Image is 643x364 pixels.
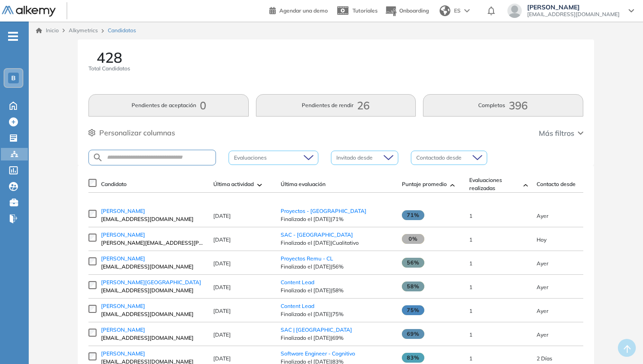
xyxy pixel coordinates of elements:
span: 58% [402,282,424,291]
span: [EMAIL_ADDRESS][DOMAIN_NAME] [101,286,204,295]
span: Finalizado el [DATE] | 58% [281,286,393,295]
span: [PERSON_NAME] [101,326,145,333]
span: [PERSON_NAME] [101,303,145,309]
a: [PERSON_NAME][GEOGRAPHIC_DATA] [101,278,204,286]
button: Onboarding [385,1,429,21]
img: [missing "en.ARROW_ALT" translation] [450,184,455,186]
span: Agendar una demo [279,7,328,14]
a: Content Lead [281,279,314,286]
span: Onboarding [399,7,429,14]
span: Finalizado el [DATE] | 71% [281,215,393,223]
button: Pendientes de aceptación0 [88,94,248,117]
a: Agendar una demo [269,4,328,15]
a: Content Lead [281,303,314,309]
span: 1 [469,355,472,362]
a: Proyectos Remu - CL [281,255,333,262]
span: Tutoriales [352,7,378,14]
a: [PERSON_NAME] [101,350,204,358]
span: [PERSON_NAME] [101,350,145,357]
span: 83% [402,353,424,363]
span: [EMAIL_ADDRESS][DOMAIN_NAME] [101,334,204,342]
span: [EMAIL_ADDRESS][DOMAIN_NAME] [101,310,204,318]
span: 428 [97,50,122,65]
span: Puntaje promedio [402,180,447,188]
span: Finalizado el [DATE] | 56% [281,263,393,271]
span: Evaluaciones realizadas [469,176,520,192]
span: ES [454,7,461,15]
span: B [11,74,16,82]
button: Pendientes de rendir26 [256,94,416,117]
span: 71% [402,210,424,220]
span: Finalizado el [DATE] | 69% [281,334,393,342]
img: [missing "en.ARROW_ALT" translation] [257,184,262,186]
span: [DATE] [213,260,231,267]
span: 10-Sep-2025 [537,212,548,219]
span: 10-Sep-2025 [537,284,548,290]
span: [DATE] [213,331,231,338]
span: [EMAIL_ADDRESS][DOMAIN_NAME] [101,263,204,271]
a: Proyectos - [GEOGRAPHIC_DATA] [281,208,366,214]
span: Última actividad [213,180,254,188]
span: Personalizar columnas [99,127,175,138]
span: Candidatos [108,26,136,35]
span: Candidato [101,180,127,188]
a: Inicio [36,26,59,35]
a: Software Engineer - Cognitivo [281,350,355,357]
span: Finalizado el [DATE] | Cualitativo [281,239,393,247]
span: Contacto desde [537,180,576,188]
span: [PERSON_NAME] [101,255,145,262]
button: Personalizar columnas [88,127,175,138]
span: 56% [402,258,424,268]
span: 10-Sep-2025 [537,331,548,338]
img: SEARCH_ALT [92,152,103,163]
span: Más filtros [539,128,574,139]
button: Completos396 [423,94,583,117]
span: 11-Sep-2025 [537,236,546,243]
a: [PERSON_NAME] [101,255,204,263]
span: [DATE] [213,236,231,243]
img: [missing "en.ARROW_ALT" translation] [524,184,528,186]
span: Última evaluación [281,180,326,188]
span: 1 [469,260,472,267]
a: SAC | [GEOGRAPHIC_DATA] [281,326,352,333]
span: [PERSON_NAME] [101,208,145,214]
span: 75% [402,305,424,315]
span: 1 [469,212,472,219]
span: [EMAIL_ADDRESS][DOMAIN_NAME] [101,215,204,223]
span: [PERSON_NAME][GEOGRAPHIC_DATA] [101,279,201,286]
span: [DATE] [213,212,231,219]
span: [PERSON_NAME][EMAIL_ADDRESS][PERSON_NAME][DOMAIN_NAME] [101,239,204,247]
span: 1 [469,284,472,290]
button: Más filtros [539,128,583,139]
span: Alkymetrics [69,27,98,34]
span: 0% [402,234,424,244]
a: SAC - [GEOGRAPHIC_DATA] [281,231,353,238]
img: arrow [464,9,470,13]
span: 1 [469,236,472,243]
span: 10-Sep-2025 [537,260,548,267]
a: [PERSON_NAME] [101,326,204,334]
span: [DATE] [213,284,231,290]
img: Logo [2,6,56,17]
span: 1 [469,308,472,314]
a: [PERSON_NAME] [101,231,204,239]
span: 09-Sep-2025 [537,355,552,362]
span: [DATE] [213,355,231,362]
span: Finalizado el [DATE] | 75% [281,310,393,318]
a: [PERSON_NAME] [101,302,204,310]
span: [PERSON_NAME] [527,4,620,11]
i: - [8,35,18,37]
span: [DATE] [213,308,231,314]
span: 1 [469,331,472,338]
img: world [440,5,450,16]
span: 69% [402,329,424,339]
span: Total Candidatos [88,65,130,73]
a: [PERSON_NAME] [101,207,204,215]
